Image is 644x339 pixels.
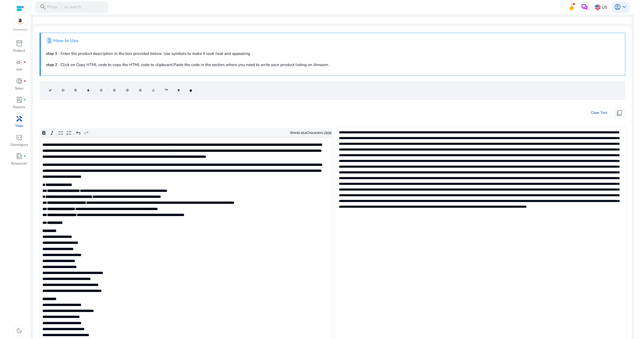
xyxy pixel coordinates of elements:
[10,77,28,95] a: donut_smallfiber_manual_recordSales
[160,86,172,95] button: ™
[95,86,107,95] button: ①
[70,86,81,95] button: ®
[587,108,611,118] button: Clear Text
[46,62,620,68] p: : Click on Copy HTML code to copy the HTML code to clipboard.Paste the code in the section where ...
[134,86,146,95] button: ④
[10,95,28,114] a: lab_profilefiber_manual_recordReports
[152,88,155,93] span: ⚠
[53,38,78,43] h4: How to Use
[126,88,129,93] span: ③
[324,131,331,135] label: 2939
[12,17,28,26] img: amazon.svg
[46,51,57,56] b: step 1
[24,99,26,101] span: fiber_manual_record
[87,88,90,93] span: ★
[10,114,28,133] a: handymanTools
[74,88,77,93] span: ®
[13,48,25,54] p: Product
[13,28,28,32] p: Marketplace
[121,86,133,95] button: ③
[165,88,168,93] span: ™
[595,4,601,10] img: us.svg
[113,88,116,93] span: ②
[10,142,28,148] p: Developers
[13,105,25,110] p: Reports
[46,50,620,56] p: : Enter the product description in the box provided below. Use symbols to make it look neat and a...
[46,62,57,67] b: step 2
[45,86,56,95] button: ✔
[62,88,65,93] span: ©
[591,108,607,118] span: Clear Text
[58,4,63,10] span: /
[16,115,23,122] span: handyman
[15,86,23,91] p: Sales
[147,86,159,95] button: ⚠
[40,4,46,10] span: search
[24,80,26,82] span: fiber_manual_record
[10,133,28,152] a: code_blocksDevelopers
[185,86,196,95] button: ◆
[82,86,94,95] button: ★
[24,155,26,158] span: fiber_manual_record
[178,88,180,93] span: ♥
[16,59,23,66] span: campaign
[16,78,23,84] span: donut_small
[139,88,142,93] span: ④
[24,61,26,63] span: fiber_manual_record
[49,88,52,93] span: ✔
[100,88,103,93] span: ①
[10,152,28,171] a: book_4fiber_manual_recordResources
[15,123,23,129] p: Tools
[16,327,23,334] span: dark_mode
[16,134,23,141] span: code_blocks
[290,130,331,136] div: Words: Characters:
[40,128,332,138] div: Editor toolbar
[10,58,28,76] a: campaignfiber_manual_recordAds
[10,39,28,58] a: inventory_2Product
[16,40,23,47] span: inventory_2
[301,131,306,135] label: 454
[189,88,192,93] span: ◆
[11,161,27,166] p: Resources
[16,153,23,160] span: book_4
[614,4,621,10] span: account_circle
[621,4,628,10] span: keyboard_arrow_down
[616,110,623,116] span: content_copy
[57,86,69,95] button: ©
[108,86,120,95] button: ②
[602,3,607,12] p: US
[173,86,184,95] button: ♥
[16,67,22,72] p: Ads
[47,4,81,10] p: Press to search
[16,96,23,103] span: lab_profile
[614,108,625,119] button: content_copy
